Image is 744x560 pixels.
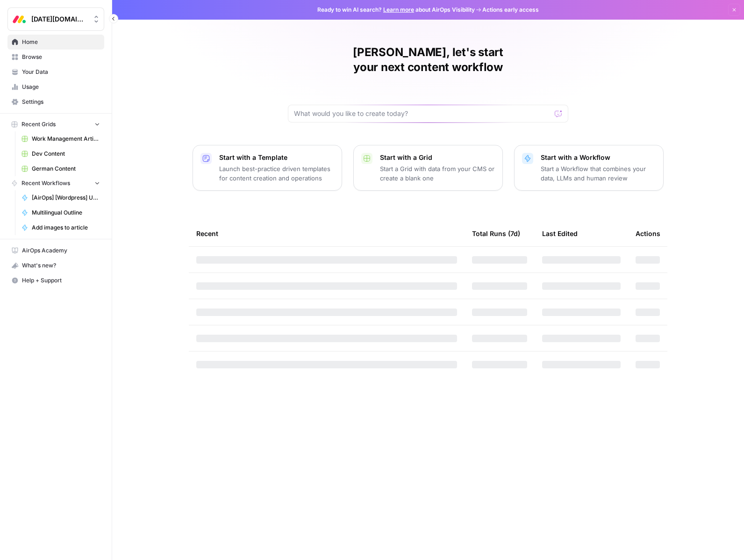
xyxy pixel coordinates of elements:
[219,153,334,162] p: Start with a Template
[542,221,578,246] div: Last Edited
[22,83,100,91] span: Usage
[294,109,551,118] input: What would you like to create today?
[317,6,475,14] span: Ready to win AI search? about AirOps Visibility
[17,131,104,146] a: Work Management Article Grid
[32,135,100,143] span: Work Management Article Grid
[21,120,56,129] span: Recent Grids
[541,164,656,183] p: Start a Workflow that combines your data, LLMs and human review
[22,38,100,46] span: Home
[7,7,104,31] button: Workspace: Monday.com
[7,35,104,50] a: Home
[21,179,70,187] span: Recent Workflows
[288,45,568,75] h1: [PERSON_NAME], let's start your next content workflow
[636,221,660,246] div: Actions
[32,223,100,232] span: Add images to article
[11,11,28,28] img: Monday.com Logo
[8,258,104,273] div: What's new?
[17,190,104,205] a: [AirOps] [Wordpress] Update Cornerstone Post
[380,164,495,183] p: Start a Grid with data from your CMS or create a blank one
[7,273,104,288] button: Help + Support
[32,194,100,202] span: [AirOps] [Wordpress] Update Cornerstone Post
[541,153,656,162] p: Start with a Workflow
[7,50,104,65] a: Browse
[7,65,104,79] a: Your Data
[32,165,100,173] span: German Content
[22,98,100,106] span: Settings
[380,153,495,162] p: Start with a Grid
[7,79,104,94] a: Usage
[7,243,104,258] a: AirOps Academy
[219,164,334,183] p: Launch best-practice driven templates for content creation and operations
[193,145,342,191] button: Start with a TemplateLaunch best-practice driven templates for content creation and operations
[7,258,104,273] button: What's new?
[22,246,100,255] span: AirOps Academy
[17,146,104,161] a: Dev Content
[17,205,104,220] a: Multilingual Outline
[514,145,664,191] button: Start with a WorkflowStart a Workflow that combines your data, LLMs and human review
[196,221,457,246] div: Recent
[32,208,100,217] span: Multilingual Outline
[22,68,100,76] span: Your Data
[17,220,104,235] a: Add images to article
[383,6,414,13] a: Learn more
[482,6,539,14] span: Actions early access
[17,161,104,176] a: German Content
[472,221,520,246] div: Total Runs (7d)
[22,53,100,61] span: Browse
[22,276,100,285] span: Help + Support
[7,117,104,131] button: Recent Grids
[7,176,104,190] button: Recent Workflows
[7,94,104,109] a: Settings
[32,150,100,158] span: Dev Content
[353,145,503,191] button: Start with a GridStart a Grid with data from your CMS or create a blank one
[31,14,88,24] span: [DATE][DOMAIN_NAME]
